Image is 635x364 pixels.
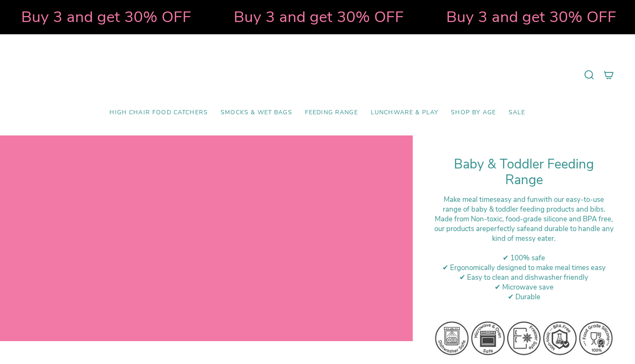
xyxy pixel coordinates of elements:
span: Shop by Age [451,109,496,116]
span: Lunchware & Play [371,109,438,116]
div: M [434,214,614,243]
strong: perfectly safe [486,224,530,234]
a: Lunchware & Play [364,103,445,123]
span: ✔ Microwave save [495,282,554,292]
strong: Buy 3 and get 30% OFF [20,6,190,28]
div: ✔ 100% safe [434,253,614,263]
span: ade from Non-toxic, food-grade silicone and BPA free, our products are and durable to handle any ... [434,214,614,243]
a: SALE [502,103,532,123]
div: ✔ Easy to clean and dishwasher friendly [434,273,614,282]
h1: Baby & Toddler Feeding Range [434,157,614,188]
strong: Buy 3 and get 30% OFF [445,6,615,28]
span: Smocks & Wet Bags [221,109,292,116]
strong: easy and fun [497,195,538,204]
span: High Chair Food Catchers [109,109,208,116]
a: Shop by Age [445,103,502,123]
a: Mumma’s Little Helpers [244,47,391,103]
div: ✔ Ergonomically designed to make meal times easy [434,263,614,273]
strong: Buy 3 and get 30% OFF [233,6,403,28]
a: High Chair Food Catchers [103,103,214,123]
a: Feeding Range [299,103,364,123]
a: Smocks & Wet Bags [214,103,299,123]
span: Feeding Range [305,109,358,116]
span: SALE [509,109,526,116]
div: Make meal times with our easy-to-use range of baby & toddler feeding products and bibs. [434,195,614,214]
div: ✔ Durable [434,292,614,302]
